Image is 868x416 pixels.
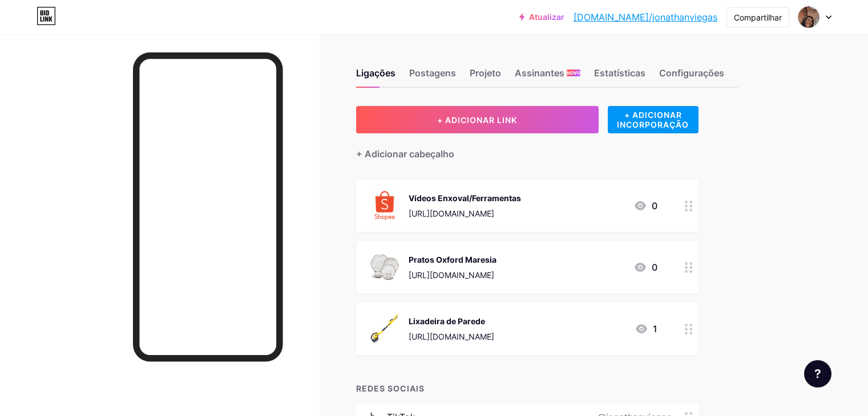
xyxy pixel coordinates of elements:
font: Postagens [409,67,456,79]
button: + ADICIONAR LINK [356,106,599,133]
font: [DOMAIN_NAME]/jonathanviegas [574,11,717,23]
font: 0 [652,262,657,273]
font: Assinantes [515,67,564,79]
img: Pratos Oxford Maresia [370,252,399,282]
font: Lixadeira de Parede [409,316,485,326]
img: jonathanviegas [798,6,819,28]
font: 0 [652,200,657,211]
font: Vídeos Enxoval/Ferramentas [409,193,521,203]
font: + ADICIONAR INCORPORAÇÃO [617,110,689,129]
font: [URL][DOMAIN_NAME] [409,332,494,341]
font: Configurações [659,67,724,79]
font: Ligações [356,67,395,79]
font: [URL][DOMAIN_NAME] [409,270,494,280]
font: + ADICIONAR LINK [437,115,517,125]
img: Lixadeira de Parede [370,314,399,344]
font: REDES SOCIAIS [356,384,425,393]
font: Pratos Oxford Maresia [409,255,496,264]
font: Atualizar [529,12,564,22]
font: [URL][DOMAIN_NAME] [409,209,494,218]
a: [DOMAIN_NAME]/jonathanviegas [574,10,717,24]
font: + Adicionar cabeçalho [356,148,454,160]
font: NOVO [567,70,580,76]
font: Projeto [470,67,501,79]
font: 1 [653,323,657,335]
img: Vídeos Enxoval/Ferramentas [370,191,399,221]
font: Estatísticas [594,67,645,79]
font: Compartilhar [734,13,782,22]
